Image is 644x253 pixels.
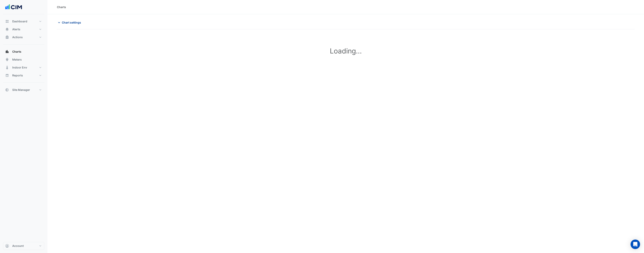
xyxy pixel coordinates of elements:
[12,88,30,92] span: Site Manager
[12,244,24,248] span: Account
[66,47,626,55] h1: Loading...
[12,27,20,31] span: Alerts
[3,48,44,56] button: Charts
[62,20,81,25] span: Chart settings
[5,27,9,31] app-icon: Alerts
[12,73,23,77] span: Reports
[631,240,640,249] div: Open Intercom Messenger
[3,86,44,94] button: Site Manager
[5,88,9,92] app-icon: Site Manager
[12,66,27,69] span: Indoor Env
[12,50,21,54] span: Charts
[3,71,44,79] button: Reports
[57,5,66,9] div: Charts
[12,58,22,62] span: Meters
[5,73,9,77] app-icon: Reports
[57,19,84,26] button: Chart settings
[5,58,9,62] app-icon: Meters
[5,35,9,39] app-icon: Actions
[5,3,23,11] img: Company Logo
[3,33,44,41] button: Actions
[3,17,44,25] button: Dashboard
[12,19,27,23] span: Dashboard
[3,56,44,64] button: Meters
[3,64,44,71] button: Indoor Env
[3,242,44,250] button: Account
[12,35,23,39] span: Actions
[5,66,9,69] app-icon: Indoor Env
[5,19,9,23] app-icon: Dashboard
[5,50,9,54] app-icon: Charts
[3,25,44,33] button: Alerts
